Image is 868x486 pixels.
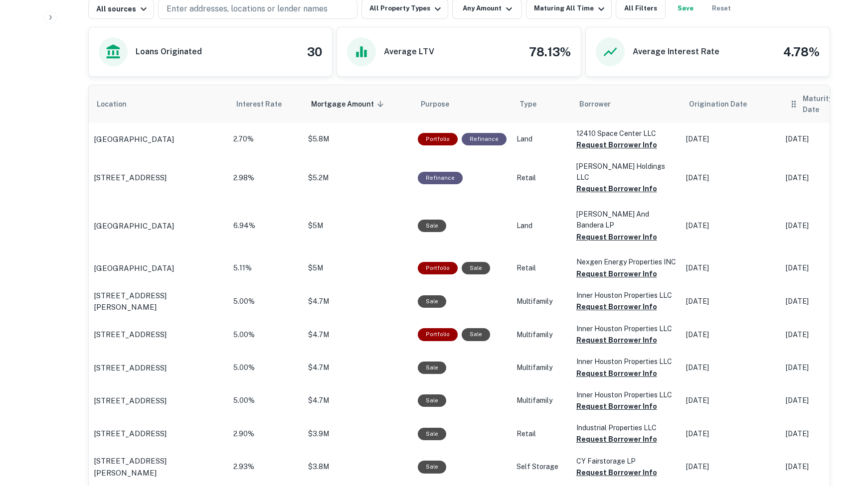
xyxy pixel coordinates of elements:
span: Purpose [421,98,462,110]
p: $4.7M [308,395,408,406]
button: Request Borrower Info [576,301,657,313]
a: [STREET_ADDRESS] [94,428,223,440]
button: Request Borrower Info [576,433,657,445]
div: Sale [418,428,446,440]
p: Inner Houston Properties LLC [576,356,676,367]
p: $3.8M [308,462,408,472]
p: [DATE] [686,363,776,373]
div: This is a portfolio loan with 5 properties [418,328,458,341]
th: Origination Date [681,85,781,123]
p: [DATE] [686,263,776,273]
p: 6.94% [233,221,298,231]
div: Maturity dates displayed may be estimated. Please contact the lender for the most accurate maturi... [803,93,860,115]
iframe: Chat Widget [818,374,868,422]
th: Interest Rate [228,85,303,123]
button: Request Borrower Info [576,467,657,479]
span: Origination Date [689,98,760,110]
button: Request Borrower Info [576,334,657,346]
p: [STREET_ADDRESS] [94,362,167,374]
p: [DATE] [686,462,776,472]
a: [STREET_ADDRESS] [94,329,223,341]
span: Interest Rate [236,98,295,110]
div: Sale [462,262,490,274]
p: [GEOGRAPHIC_DATA] [94,262,174,274]
div: Sale [418,295,446,308]
p: Retail [517,263,566,273]
p: 2.90% [233,429,298,439]
p: [DATE] [686,134,776,144]
p: Multifamily [517,330,566,340]
p: [GEOGRAPHIC_DATA] [94,220,174,232]
button: Request Borrower Info [576,367,657,379]
p: Land [517,134,566,144]
h6: Maturity Date [803,93,850,115]
p: $5M [308,221,408,231]
p: 5.11% [233,263,298,273]
p: Industrial Properties LLC [576,422,676,433]
p: [DATE] [686,296,776,307]
h4: 78.13% [529,43,571,61]
div: Sale [418,461,446,473]
a: [GEOGRAPHIC_DATA] [94,262,223,274]
p: [STREET_ADDRESS] [94,428,167,440]
button: Request Borrower Info [576,139,657,151]
p: Inner Houston Properties LLC [576,290,676,301]
p: 2.70% [233,134,298,144]
h6: Average LTV [384,46,434,58]
h4: 30 [307,43,322,61]
p: $4.7M [308,330,408,340]
p: [DATE] [686,429,776,439]
p: Multifamily [517,296,566,307]
p: [DATE] [686,330,776,340]
p: CY Fairstorage LP [576,456,676,467]
button: Request Borrower Info [576,231,657,243]
div: This is a portfolio loan with 2 properties [418,262,458,274]
th: Borrower [571,85,681,123]
div: Sale [418,220,446,232]
th: Type [512,85,571,123]
button: Request Borrower Info [576,400,657,412]
div: This is a portfolio loan with 2 properties [418,133,458,145]
div: Sale [462,328,490,341]
span: Type [520,98,536,110]
div: Maturing All Time [534,3,607,15]
div: All sources [96,3,150,15]
button: Request Borrower Info [576,183,657,195]
p: [GEOGRAPHIC_DATA] [94,133,174,145]
p: $4.7M [308,363,408,373]
div: This loan purpose was for refinancing [418,172,463,184]
p: Land [517,221,566,231]
a: [STREET_ADDRESS][PERSON_NAME] [94,455,223,479]
p: Self Storage [517,462,566,472]
p: [PERSON_NAME] And Bandera LP [576,209,676,231]
p: Multifamily [517,363,566,373]
p: 2.93% [233,462,298,472]
span: Location [97,98,140,110]
p: 5.00% [233,395,298,406]
a: [STREET_ADDRESS] [94,395,223,407]
h6: Loans Originated [136,46,202,58]
p: [DATE] [686,395,776,406]
p: Retail [517,173,566,183]
a: [STREET_ADDRESS] [94,172,223,184]
p: $3.9M [308,429,408,439]
p: [DATE] [686,221,776,231]
th: Location [89,85,228,123]
p: Inner Houston Properties LLC [576,323,676,334]
a: [GEOGRAPHIC_DATA] [94,133,223,145]
p: 2.98% [233,173,298,183]
p: Inner Houston Properties LLC [576,389,676,400]
p: Enter addresses, locations or lender names [167,3,328,15]
p: 5.00% [233,330,298,340]
p: 5.00% [233,363,298,373]
a: [STREET_ADDRESS][PERSON_NAME] [94,290,223,313]
span: Mortgage Amount [311,98,387,110]
a: [GEOGRAPHIC_DATA] [94,220,223,232]
span: Borrower [579,98,611,110]
th: Purpose [413,85,512,123]
p: [STREET_ADDRESS] [94,395,167,407]
p: $5M [308,263,408,273]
